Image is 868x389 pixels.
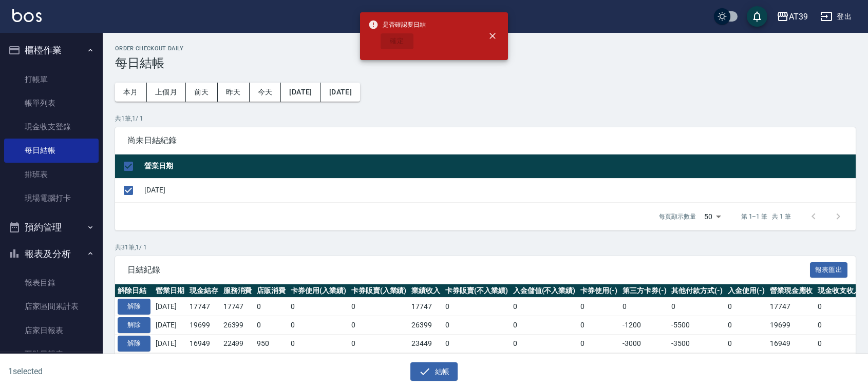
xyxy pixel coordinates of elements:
button: close [481,25,504,47]
div: 50 [700,203,725,230]
td: 22499 [221,334,255,353]
button: 解除 [118,317,150,333]
td: 0 [443,353,511,371]
th: 業績收入 [409,284,443,298]
th: 入金儲值(不入業績) [511,284,578,298]
td: 0 [815,353,863,371]
button: AT39 [772,6,812,27]
button: 預約管理 [4,214,99,241]
td: 0 [443,298,511,316]
button: 前天 [186,83,218,102]
a: 每日結帳 [4,139,99,162]
a: 帳單列表 [4,91,99,115]
td: 17747 [767,298,816,316]
td: 19699 [767,316,816,335]
button: 本月 [115,83,147,102]
p: 第 1–1 筆 共 1 筆 [741,212,791,221]
td: 0 [511,316,578,335]
p: 共 31 筆, 1 / 1 [115,243,856,252]
td: 0 [815,316,863,335]
span: 尚未日結紀錄 [127,135,843,146]
td: 17747 [187,298,221,316]
td: 0 [443,316,511,335]
a: 排班表 [4,163,99,186]
td: 11250 [767,353,816,371]
th: 卡券販賣(不入業績) [443,284,511,298]
td: 17747 [409,298,443,316]
td: -3000 [620,334,669,353]
td: 0 [725,316,767,335]
th: 現金結存 [187,284,221,298]
p: 共 1 筆, 1 / 1 [115,114,856,123]
button: 報表匯出 [810,262,848,278]
td: 0 [254,353,288,371]
td: 0 [349,334,409,353]
td: 0 [815,298,863,316]
td: 0 [511,334,578,353]
button: [DATE] [321,83,360,102]
th: 店販消費 [254,284,288,298]
td: 11250 [221,353,255,371]
button: 昨天 [218,83,250,102]
h3: 每日結帳 [115,56,856,70]
a: 打帳單 [4,68,99,91]
td: 11250 [187,353,221,371]
td: 0 [443,334,511,353]
button: 結帳 [410,362,458,381]
a: 互助日報表 [4,342,99,366]
td: [DATE] [142,178,856,202]
td: 0 [288,298,349,316]
td: -3500 [669,334,725,353]
td: 0 [620,298,669,316]
p: 每頁顯示數量 [659,212,696,221]
a: 店家區間累計表 [4,295,99,318]
div: AT39 [789,10,808,23]
button: 櫃檯作業 [4,37,99,64]
td: [DATE] [153,298,187,316]
button: [DATE] [281,83,320,102]
th: 卡券使用(入業績) [288,284,349,298]
td: 17747 [221,298,255,316]
td: 0 [288,316,349,335]
img: Logo [12,9,42,22]
td: [DATE] [153,334,187,353]
td: 16949 [187,334,221,353]
td: 26399 [221,316,255,335]
a: 報表匯出 [810,264,848,274]
th: 解除日結 [115,284,153,298]
th: 營業日期 [153,284,187,298]
td: 0 [349,298,409,316]
td: -5500 [669,316,725,335]
td: [DATE] [153,316,187,335]
a: 現場電腦打卡 [4,186,99,210]
button: 上個月 [147,83,186,102]
a: 現金收支登錄 [4,115,99,139]
td: 0 [669,298,725,316]
a: 店家日報表 [4,319,99,342]
th: 第三方卡券(-) [620,284,669,298]
button: 報表及分析 [4,241,99,267]
button: 解除 [118,336,150,352]
td: 0 [725,353,767,371]
button: save [747,6,767,27]
td: 0 [288,353,349,371]
span: 是否確認要日結 [368,20,426,30]
td: 0 [254,298,288,316]
td: 0 [669,353,725,371]
td: 16949 [767,334,816,353]
td: 0 [815,334,863,353]
h2: Order checkout daily [115,45,856,52]
td: 0 [578,334,620,353]
td: 0 [511,353,578,371]
th: 卡券使用(-) [578,284,620,298]
td: 19699 [187,316,221,335]
span: 日結紀錄 [127,265,810,275]
th: 其他付款方式(-) [669,284,725,298]
td: -1200 [620,316,669,335]
td: 0 [349,316,409,335]
td: 950 [254,334,288,353]
th: 現金收支收入 [815,284,863,298]
td: 0 [578,353,620,371]
td: 0 [578,316,620,335]
td: 0 [511,298,578,316]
